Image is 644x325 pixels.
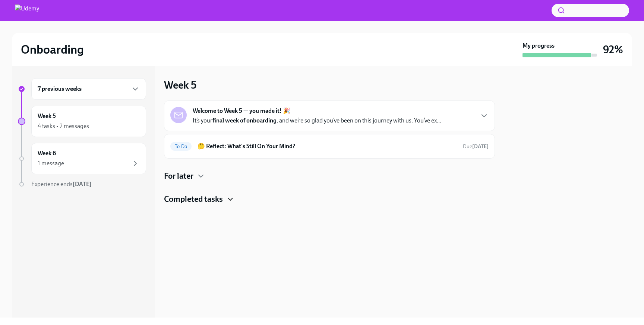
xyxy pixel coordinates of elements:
h3: Week 5 [164,78,196,92]
span: September 13th, 2025 10:00 [463,143,489,150]
div: For later [164,171,495,182]
h4: Completed tasks [164,194,223,205]
img: Udemy [15,4,39,16]
div: 7 previous weeks [31,78,146,100]
div: Completed tasks [164,194,495,205]
strong: My progress [523,42,555,50]
h4: For later [164,171,193,182]
h6: 🤔 Reflect: What's Still On Your Mind? [198,142,457,150]
span: Experience ends [31,181,92,188]
h3: 92% [603,43,623,56]
h6: Week 6 [38,149,56,157]
h6: Week 5 [38,112,56,120]
div: 4 tasks • 2 messages [38,122,89,130]
p: It’s your , and we’re so glad you’ve been on this journey with us. You’ve ex... [193,117,441,125]
h2: Onboarding [21,42,84,57]
div: 1 message [38,159,64,168]
span: Due [463,143,489,150]
span: To Do [170,144,192,149]
strong: final week of onboarding [212,117,277,124]
a: To Do🤔 Reflect: What's Still On Your Mind?Due[DATE] [170,140,489,152]
strong: Welcome to Week 5 — you made it! 🎉 [193,107,290,115]
a: Week 61 message [18,143,146,174]
a: Week 54 tasks • 2 messages [18,106,146,137]
h6: 7 previous weeks [38,85,82,93]
strong: [DATE] [73,181,92,188]
strong: [DATE] [472,143,489,150]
